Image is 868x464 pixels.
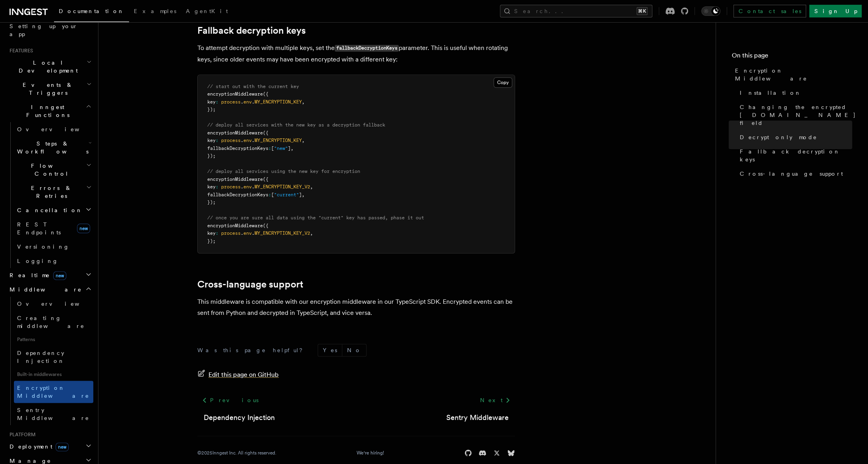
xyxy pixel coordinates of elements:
span: new [56,443,69,451]
span: . [241,230,243,236]
span: ({ [263,223,268,228]
div: © 2025 Inngest Inc. All rights reserved. [197,450,276,456]
button: Copy [494,77,512,88]
span: // deploy all services with the new key as a decryption fallback [207,122,385,128]
span: }); [207,238,216,244]
span: , [291,146,293,151]
a: Encryption Middleware [14,381,93,403]
span: // start out with the current key [207,84,299,89]
p: This middleware is compatible with our encryption middleware in our TypeScript SDK. Encrypted eve... [197,296,515,318]
span: Middleware [6,286,82,293]
button: Local Development [6,56,93,78]
button: Steps & Workflows [14,136,93,159]
span: Decrypt only mode [740,133,817,141]
a: Setting up your app [6,19,93,41]
span: Examples [134,8,176,14]
span: process [221,230,241,236]
span: Sentry Middleware [17,407,89,421]
span: [ [271,146,274,151]
span: process [221,184,241,190]
span: ({ [263,176,268,182]
a: Cross-language support [197,279,303,290]
span: ({ [263,91,268,97]
span: . [241,99,243,105]
span: new [77,224,90,233]
span: Events & Triggers [6,81,87,97]
span: // once you are sure all data using the "current" key has passed, phase it out [207,215,424,220]
span: REST Endpoints [17,221,61,236]
div: Inngest Functions [6,122,93,268]
span: , [310,184,313,190]
span: . [252,138,255,143]
span: : [268,146,271,151]
span: }); [207,107,216,112]
button: Cancellation [14,203,93,217]
span: process [221,99,241,105]
code: fallbackDecryptionKeys [335,45,399,52]
span: AgentKit [186,8,228,14]
span: Realtime [6,271,66,279]
span: MY_ENCRYPTION_KEY [255,138,302,143]
span: env [243,230,252,236]
a: Sign Up [809,5,862,17]
a: We're hiring! [357,450,384,456]
span: , [302,192,305,197]
span: key [207,230,216,236]
button: Flow Control [14,159,93,181]
a: Dependency Injection [14,346,93,368]
a: Cross-language support [737,167,852,181]
a: Fallback decryption keys [737,144,852,167]
span: : [216,99,218,105]
span: "current" [274,192,299,197]
span: , [302,99,305,105]
span: Overview [17,126,99,132]
span: process [221,138,241,143]
button: Events & Triggers [6,78,93,100]
a: Installation [737,86,852,100]
a: Sentry Middleware [446,412,509,423]
span: Deployment [6,443,69,451]
span: MY_ENCRYPTION_KEY_V2 [255,230,310,236]
span: Local Development [6,59,87,75]
button: Search...⌘K [500,5,652,17]
a: Edit this page on GitHub [197,369,279,380]
a: Previous [197,393,263,407]
span: : [216,184,218,190]
h4: On this page [732,51,852,63]
span: Inngest Functions [6,103,86,119]
button: Inngest Functions [6,100,93,122]
span: ] [288,146,291,151]
a: Creating middleware [14,311,93,333]
button: Deploymentnew [6,439,93,454]
a: Next [475,393,515,407]
span: Setting up your app [10,23,78,37]
a: Dependency Injection [204,412,275,423]
span: Encryption Middleware [735,67,852,82]
span: env [243,138,252,143]
span: new [53,271,66,280]
a: Sentry Middleware [14,403,93,425]
span: Changing the encrypted [DOMAIN_NAME] field [740,103,856,127]
span: Patterns [14,333,93,346]
span: : [216,230,218,236]
a: Overview [14,297,93,311]
span: // deploy all services using the new key for encryption [207,169,360,174]
div: Middleware [6,297,93,425]
span: fallbackDecryptionKeys [207,146,268,151]
a: Changing the encrypted [DOMAIN_NAME] field [737,100,852,130]
span: Overview [17,301,99,307]
span: env [243,184,252,190]
span: : [216,138,218,143]
span: key [207,138,216,143]
span: Fallback decryption keys [740,148,852,163]
span: . [252,230,255,236]
a: Contact sales [733,5,806,17]
a: Logging [14,254,93,268]
p: To attempt decryption with multiple keys, set the parameter. This is useful when rotating keys, s... [197,42,515,65]
span: }); [207,199,216,205]
p: Was this page helpful? [197,346,308,354]
span: Built-in middlewares [14,368,93,381]
button: Toggle dark mode [701,6,720,16]
kbd: ⌘K [637,7,648,15]
a: Encryption Middleware [732,63,852,86]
